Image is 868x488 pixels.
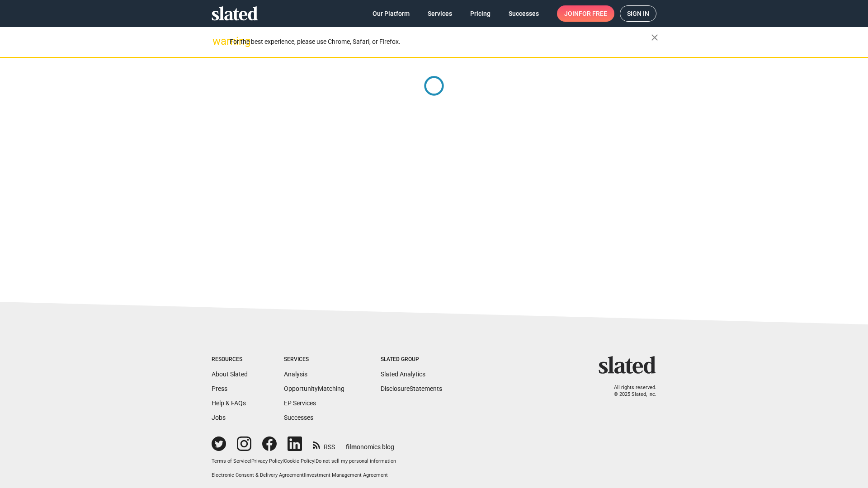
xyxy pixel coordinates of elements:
[313,437,335,451] a: RSS
[212,472,304,478] a: Electronic Consent & Delivery Agreement
[212,36,223,47] mat-icon: warning
[463,5,498,22] a: Pricing
[604,385,656,398] p: All rights reserved. © 2025 Slated, Inc.
[428,5,452,22] span: Services
[627,6,649,21] span: Sign in
[509,5,539,22] span: Successes
[373,5,410,22] span: Our Platform
[212,458,250,464] a: Terms of Service
[212,414,226,421] a: Jobs
[250,458,251,464] span: |
[470,5,491,22] span: Pricing
[305,472,388,478] a: Investment Management Agreement
[346,436,394,451] a: filmonomics blog
[420,5,459,22] a: Services
[381,385,442,392] a: DisclosureStatements
[284,385,344,392] a: OpportunityMatching
[381,356,442,363] div: Slated Group
[284,399,316,407] a: EP Services
[251,458,283,464] a: Privacy Policy
[230,36,651,48] div: For the best experience, please use Chrome, Safari, or Firefox.
[212,356,248,363] div: Resources
[579,5,607,22] span: for free
[620,5,656,22] a: Sign in
[316,458,396,465] button: Do not sell my personal information
[284,371,307,378] a: Analysis
[564,5,607,22] span: Join
[381,371,425,378] a: Slated Analytics
[212,385,227,392] a: Press
[283,458,284,464] span: |
[212,399,246,407] a: Help & FAQs
[284,414,313,421] a: Successes
[284,458,314,464] a: Cookie Policy
[501,5,546,22] a: Successes
[304,472,305,478] span: |
[557,5,614,22] a: Joinfor free
[284,356,344,363] div: Services
[212,371,248,378] a: About Slated
[365,5,417,22] a: Our Platform
[649,32,660,43] mat-icon: close
[346,443,357,450] span: film
[314,458,316,464] span: |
